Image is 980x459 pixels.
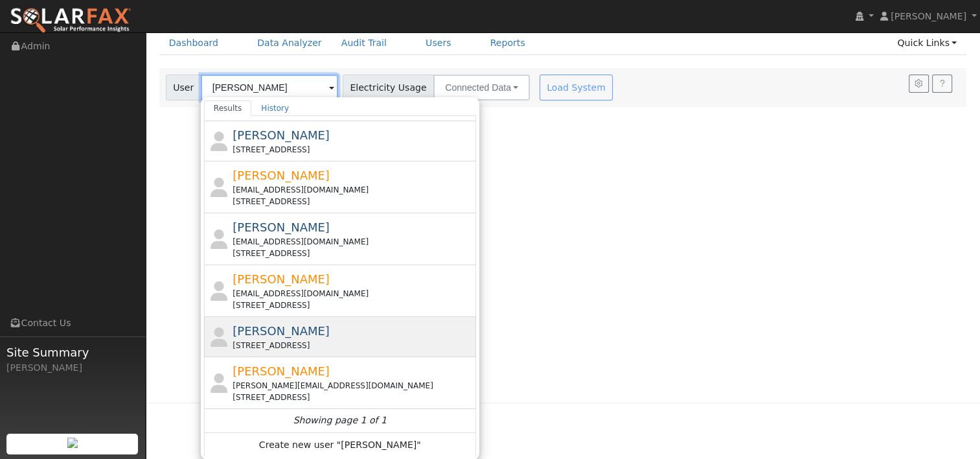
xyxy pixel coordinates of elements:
[247,31,332,55] a: Data Analyzer
[233,324,330,338] span: [PERSON_NAME]
[233,300,473,311] div: [STREET_ADDRESS]
[233,184,473,196] div: [EMAIL_ADDRESS][DOMAIN_NAME]
[6,361,139,375] div: [PERSON_NAME]
[201,75,338,100] input: Select a User
[909,75,929,93] button: Settings
[233,364,330,378] span: [PERSON_NAME]
[416,31,461,55] a: Users
[233,340,473,351] div: [STREET_ADDRESS]
[293,414,387,427] i: Showing page 1 of 1
[233,144,473,156] div: [STREET_ADDRESS]
[233,169,330,182] span: [PERSON_NAME]
[481,31,535,55] a: Reports
[332,31,396,55] a: Audit Trail
[343,75,434,100] span: Electricity Usage
[233,288,473,300] div: [EMAIL_ADDRESS][DOMAIN_NAME]
[233,380,473,392] div: [PERSON_NAME][EMAIL_ADDRESS][DOMAIN_NAME]
[891,11,966,21] span: [PERSON_NAME]
[233,128,330,142] span: [PERSON_NAME]
[204,100,252,116] a: Results
[233,392,473,403] div: [STREET_ADDRESS]
[433,75,530,100] button: Connected Data
[159,31,229,55] a: Dashboard
[233,248,473,259] div: [STREET_ADDRESS]
[259,438,421,453] span: Create new user "[PERSON_NAME]"
[6,344,139,361] span: Site Summary
[887,31,966,55] a: Quick Links
[10,7,131,34] img: SolarFax
[233,196,473,207] div: [STREET_ADDRESS]
[166,75,201,100] span: User
[251,100,299,116] a: History
[932,75,952,93] a: Help Link
[233,236,473,248] div: [EMAIL_ADDRESS][DOMAIN_NAME]
[233,220,330,234] span: [PERSON_NAME]
[233,272,330,286] span: [PERSON_NAME]
[67,438,78,448] img: retrieve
